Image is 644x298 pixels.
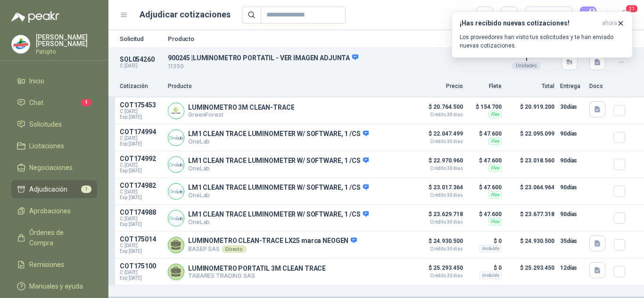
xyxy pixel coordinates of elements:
span: Exp: [DATE] [120,222,162,227]
span: Crédito 30 días [416,193,463,198]
a: Remisiones [11,256,97,274]
div: Unidades [512,62,541,70]
span: 1 [81,99,91,106]
span: Remisiones [29,259,64,270]
p: C: [DATE] [120,63,162,69]
p: $ 47.600 [469,155,502,166]
p: LUMINOMETRO 3M CLEAN-TRACE [188,104,294,111]
p: 90 días [560,209,584,220]
span: Exp: [DATE] [120,275,162,281]
p: Entrega [560,82,584,91]
p: Los proveedores han visto tus solicitudes y te han enviado nuevas cotizaciones. [460,33,625,50]
img: Company Logo [168,184,184,199]
p: $ 154.700 [469,101,502,113]
p: OneLab [188,165,369,172]
a: Inicio [11,72,97,90]
a: Órdenes de Compra [11,224,97,252]
div: Flex [488,164,502,172]
a: Adjudicación1 [11,180,97,198]
p: $ 25.293.450 [416,262,463,278]
p: 30 días [560,101,584,113]
p: LM1 CLEAN TRACE LUMINOMETER W/ SOFTWARE, 1 /CS [188,157,369,165]
span: Órdenes de Compra [29,227,88,248]
p: SOL054260 [120,56,162,63]
span: Licitaciones [29,141,64,151]
p: COT175100 [120,262,162,270]
p: $ 23.018.560 [507,155,554,174]
img: Company Logo [12,35,30,53]
span: ahora [602,19,617,27]
p: COT174994 [120,128,162,136]
p: Producto [168,36,497,42]
span: C: [DATE] [120,270,162,275]
a: Aprobaciones [11,202,97,220]
span: 1 [81,185,91,193]
span: C: [DATE] [120,136,162,141]
p: OneLab [188,192,369,199]
span: C: [DATE] [120,189,162,195]
span: Chat [29,97,43,108]
span: Aprobaciones [29,206,71,216]
span: Manuales y ayuda [29,281,83,291]
span: Crédito 30 días [416,139,463,144]
img: Company Logo [168,210,184,226]
p: GreenForest [188,111,294,118]
span: Crédito 30 días [416,247,463,251]
p: $ 47.600 [469,209,502,220]
span: Exp: [DATE] [120,114,162,120]
p: LM1 CLEAN TRACE LUMINOMETER W/ SOFTWARE, 1 /CS [188,184,369,192]
p: $ 47.600 [469,182,502,193]
p: $ 25.293.450 [507,262,554,281]
div: Directo [222,245,247,253]
span: Exp: [DATE] [120,141,162,147]
div: Flex [488,137,502,145]
p: $ 23.677.318 [507,209,554,227]
p: COT174982 [120,182,162,189]
span: C: [DATE] [120,216,162,222]
span: Crédito 30 días [416,220,463,225]
p: LM1 CLEAN TRACE LUMINOMETER W/ SOFTWARE, 1 /CS [188,130,369,138]
div: Precio [531,8,558,22]
p: $ 24.930.500 [507,235,554,254]
p: $ 23.064.964 [507,182,554,201]
p: $ 22.970.960 [416,155,463,171]
span: Crédito 30 días [416,166,463,171]
p: Cotización [120,82,162,91]
div: Flex [488,191,502,199]
span: Solicitudes [29,119,62,129]
p: LUMINOMETRO CLEAN-TRACE LX25 marca NEOGEN [188,237,357,245]
span: Adjudicación [29,184,67,194]
p: $ 0 [469,262,502,274]
a: Licitaciones [11,137,97,155]
p: LM1 CLEAN TRACE LUMINOMETER W/ SOFTWARE, 1 /CS [188,210,369,219]
a: Negociaciones [11,159,97,177]
p: 35 días [560,235,584,247]
p: Total [507,82,554,91]
p: LUMINOMETRO PORTATIL 3M CLEAN TRACE [188,265,326,272]
p: TABARES TRADING SAS [188,272,326,279]
p: 11350 [168,62,497,71]
button: 21 [616,7,633,24]
p: $ 23.629.718 [416,209,463,225]
span: Inicio [29,76,44,86]
button: ¡Has recibido nuevas cotizaciones!ahora Los proveedores han visto tus solicitudes y te han enviad... [452,11,633,58]
a: Manuales y ayuda [11,277,97,295]
p: $ 20.919.200 [507,101,554,120]
h1: Adjudicar cotizaciones [140,8,231,21]
p: Solicitud [120,36,162,42]
span: Exp: [DATE] [120,195,162,201]
p: [PERSON_NAME] [PERSON_NAME] [36,34,97,47]
div: Incluido [479,245,502,252]
p: $ 24.930.500 [416,235,463,251]
span: Negociaciones [29,162,73,173]
p: $ 23.017.364 [416,182,463,198]
a: Solicitudes [11,115,97,133]
span: Crédito 30 días [416,113,463,117]
p: COT175453 [120,101,162,109]
span: Exp: [DATE] [120,249,162,254]
p: 90 días [560,155,584,166]
p: $ 20.764.500 [416,101,463,117]
p: Producto [168,82,410,91]
p: OneLab [188,218,369,226]
p: COT175014 [120,235,162,243]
